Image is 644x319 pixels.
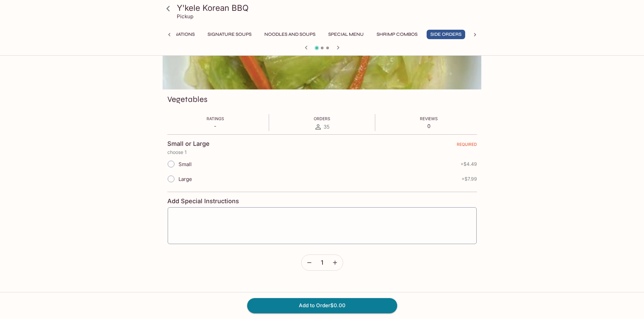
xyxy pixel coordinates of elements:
[178,176,192,182] span: Large
[207,123,224,129] p: -
[460,161,477,167] span: + $4.49
[325,30,367,39] button: Special Menu
[420,123,438,129] p: 0
[167,94,208,105] h3: Vegetables
[167,197,477,205] h4: Add Special Instructions
[167,150,477,155] p: choose 1
[420,116,438,121] span: Reviews
[204,30,255,39] button: Signature Soups
[167,140,210,148] h4: Small or Large
[247,298,397,313] button: Add to Order$0.00
[178,161,192,167] span: Small
[461,176,477,182] span: + $7.99
[177,13,193,20] p: Pickup
[324,124,330,130] span: 35
[207,116,224,121] span: Ratings
[314,116,330,121] span: Orders
[321,259,323,266] span: 1
[427,30,465,39] button: Side Orders
[154,30,198,39] button: Combinations
[373,30,421,39] button: Shrimp Combos
[177,3,479,13] h3: Y'kele Korean BBQ
[457,142,477,150] span: REQUIRED
[261,30,319,39] button: Noodles and Soups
